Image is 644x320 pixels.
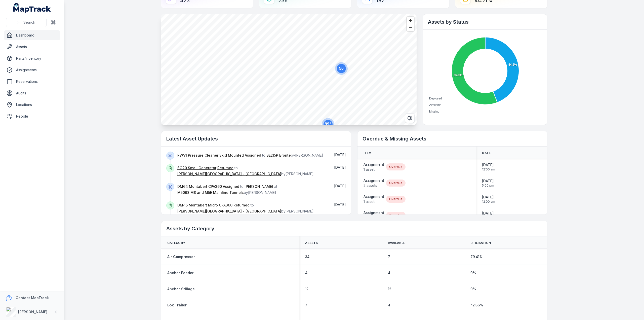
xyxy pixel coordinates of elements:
[6,18,47,27] button: Search
[325,122,331,126] text: 99
[482,167,495,171] span: 12:00 am
[429,103,441,107] span: Available
[363,135,542,142] h2: Overdue & Missing Assets
[161,14,417,125] canvas: Map
[470,241,491,245] span: Utilisation
[405,113,415,123] button: Switch to Satellite View
[364,178,384,183] strong: Assignment
[167,270,194,275] a: Anchor Feeder
[482,211,495,216] span: [DATE]
[13,3,51,13] a: MapTrack
[177,203,314,213] span: to by [PERSON_NAME]
[482,162,495,171] time: 7/31/2025, 12:00:00 AM
[364,194,384,204] a: Assignment1 asset
[330,122,331,124] tspan: +
[482,184,494,188] span: 5:00 pm
[233,203,250,208] a: Returned
[334,153,346,157] span: [DATE]
[167,287,195,292] a: Anchor Stillage
[4,100,60,110] a: Locations
[386,180,406,187] div: Overdue
[386,212,406,219] div: Overdue
[482,195,495,204] time: 9/14/2025, 12:00:00 AM
[364,162,384,167] strong: Assignment
[167,254,195,259] a: Air Compressor
[177,184,277,195] span: to at by [PERSON_NAME]
[4,53,60,63] a: Parts/Inventory
[4,30,60,40] a: Dashboard
[334,165,346,169] span: [DATE]
[482,211,495,220] time: 9/13/2025, 12:00:00 AM
[177,171,281,176] a: [PERSON_NAME][GEOGRAPHIC_DATA] - [GEOGRAPHIC_DATA]
[429,110,439,113] span: Missing
[166,135,346,142] h2: Latest Asset Updates
[470,287,476,292] span: 0 %
[167,303,187,308] a: Box Trailer
[305,254,309,259] span: 34
[428,18,542,25] h2: Assets by Status
[266,153,291,158] a: BEL15P Bronte
[364,199,384,204] span: 1 asset
[23,20,35,25] span: Search
[364,210,384,215] strong: Assignment
[482,179,494,188] time: 9/5/2025, 5:00:00 PM
[305,270,307,275] span: 4
[388,241,405,245] span: Available
[334,153,346,157] time: 9/17/2025, 9:27:53 AM
[177,209,281,214] a: [PERSON_NAME][GEOGRAPHIC_DATA] - [GEOGRAPHIC_DATA]
[482,195,495,200] span: [DATE]
[334,202,346,207] span: [DATE]
[4,111,60,121] a: People
[364,167,384,172] span: 1 asset
[166,225,542,232] h2: Assets by Category
[470,303,484,308] span: 42.86 %
[364,151,371,155] span: Item
[177,165,216,170] a: SG20 Small Generator
[4,88,60,98] a: Audits
[245,184,273,189] a: [PERSON_NAME]
[223,184,239,189] a: Assigned
[364,194,384,199] strong: Assignment
[386,196,406,203] div: Overdue
[177,153,323,157] span: to by [PERSON_NAME]
[177,203,232,208] a: DM45 Montabert Micro CPA360
[4,77,60,87] a: Reservations
[4,65,60,75] a: Assignments
[177,153,244,158] a: PWS1 Pressure Cleaner Skid Mounted
[305,287,308,292] span: 12
[388,303,390,308] span: 4
[339,66,344,70] text: 50
[388,270,390,275] span: 4
[482,162,495,167] span: [DATE]
[334,165,346,169] time: 9/17/2025, 7:14:03 AM
[177,184,222,189] a: DM64 Montabert CPA360
[334,184,346,188] time: 9/16/2025, 2:13:05 PM
[334,184,346,188] span: [DATE]
[18,310,59,314] strong: [PERSON_NAME] Group
[305,303,307,308] span: 7
[334,202,346,207] time: 9/16/2025, 2:12:07 PM
[364,210,384,220] a: Assignment
[305,241,318,245] span: Assets
[167,241,185,245] span: Category
[407,17,414,24] button: Zoom in
[386,163,406,170] div: Overdue
[177,190,244,195] a: M506S M8 and M5E Mainline Tunnels
[364,162,384,172] a: Assignment1 asset
[217,165,233,170] a: Returned
[482,200,495,204] span: 12:00 am
[245,153,261,158] a: Assigned
[482,151,491,155] span: Date
[177,166,314,176] span: to by [PERSON_NAME]
[470,270,476,275] span: 0 %
[16,296,49,300] strong: Contact MapTrack
[388,254,390,259] span: 7
[364,183,384,188] span: 2 assets
[429,97,442,100] span: Deployed
[364,178,384,188] a: Assignment2 assets
[407,24,414,31] button: Zoom out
